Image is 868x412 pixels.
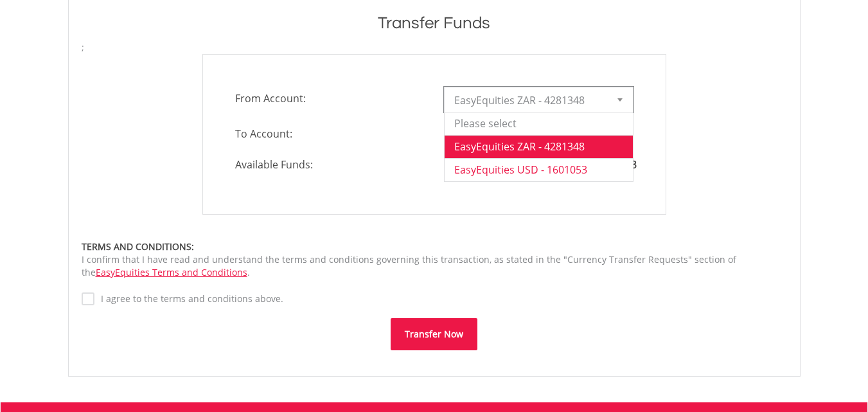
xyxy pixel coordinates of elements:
span: EasyEquities ZAR - 4281348 [454,87,604,113]
div: TERMS AND CONDITIONS: [82,240,787,253]
form: ; [82,41,787,350]
span: To Account: [226,122,434,145]
li: EasyEquities USD - 1601053 [445,158,633,181]
button: Transfer Now [391,318,477,350]
li: Please select [445,112,633,135]
li: EasyEquities ZAR - 4281348 [445,135,633,158]
h1: Transfer Funds [82,12,787,35]
a: EasyEquities Terms and Conditions [96,266,247,278]
label: I agree to the terms and conditions above. [94,292,283,305]
span: Available Funds: [226,157,434,172]
div: I confirm that I have read and understand the terms and conditions governing this transaction, as... [82,240,787,279]
span: From Account: [226,87,434,110]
